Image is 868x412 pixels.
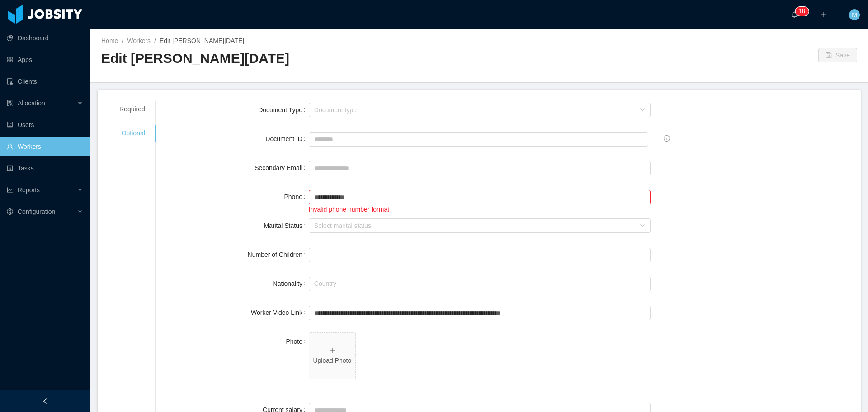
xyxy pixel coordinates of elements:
[314,105,635,114] div: Document type
[154,37,156,44] span: /
[664,135,670,142] span: info-circle
[802,7,805,16] p: 8
[7,116,83,134] a: icon: robotUsers
[7,72,83,90] a: icon: auditClients
[795,7,808,16] sup: 18
[313,356,352,365] p: Upload Photo
[101,37,118,44] a: Home
[18,186,40,194] span: Reports
[314,221,635,230] div: Select marital status
[7,159,83,177] a: icon: profileTasks
[286,338,308,345] label: Photo
[309,248,651,262] input: Number of Children
[309,190,651,204] input: Phone
[7,137,83,156] a: icon: userWorkers
[791,11,797,18] i: icon: bell
[108,101,156,118] div: Required
[309,205,651,215] div: Invalid phone number format
[251,309,309,316] label: Worker Video Link
[284,193,308,200] label: Phone
[820,11,826,18] i: icon: plus
[18,208,55,215] span: Configuration
[255,164,309,171] label: Secondary Email
[852,9,857,20] span: M
[309,161,651,175] input: Secondary Email
[309,132,648,147] input: Document ID
[127,37,151,44] a: Workers
[799,7,802,16] p: 1
[309,306,651,320] input: Worker Video Link
[329,347,335,354] i: icon: plus
[18,99,45,107] span: Allocation
[7,100,13,106] i: icon: solution
[108,125,156,142] div: Optional
[640,223,645,229] i: icon: down
[640,107,645,114] i: icon: down
[101,49,479,68] h2: Edit [PERSON_NAME][DATE]
[160,37,244,44] span: Edit [PERSON_NAME][DATE]
[273,280,309,287] label: Nationality
[265,135,309,142] label: Document ID
[309,333,355,379] span: icon: plusUpload Photo
[264,222,308,229] label: Marital Status
[248,251,309,258] label: Number of Children
[122,37,123,44] span: /
[7,208,13,215] i: icon: setting
[258,106,309,114] label: Document Type
[7,187,13,193] i: icon: line-chart
[7,29,83,47] a: icon: pie-chartDashboard
[818,48,857,62] button: icon: saveSave
[7,51,83,69] a: icon: appstoreApps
